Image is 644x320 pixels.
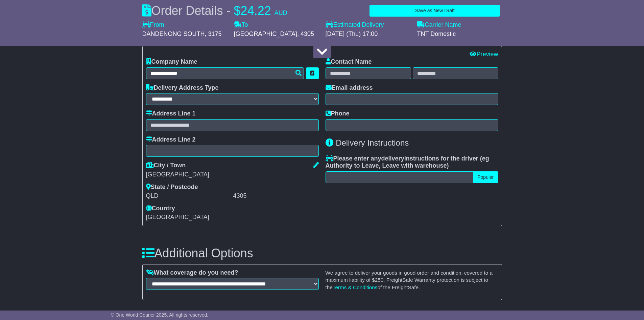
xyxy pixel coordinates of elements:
[234,21,248,29] label: To
[336,138,409,147] span: Delivery Instructions
[417,30,502,38] div: TNT Domestic
[326,110,350,118] label: Phone
[375,277,384,283] span: 250
[146,214,209,220] span: [GEOGRAPHIC_DATA]
[417,21,461,29] label: Carrier Name
[146,269,238,277] label: What coverage do you need?
[146,205,175,212] label: Country
[326,21,410,29] label: Estimated Delivery
[233,192,319,200] div: 4305
[326,58,372,66] label: Contact Name
[326,155,489,169] span: eg Authority to Leave, Leave with warehouse
[326,155,498,170] label: Please enter any instructions for the driver ( )
[142,3,287,18] div: Order Details -
[146,136,196,144] label: Address Line 2
[142,30,205,37] span: DANDENONG SOUTH
[473,171,498,183] button: Popular
[142,247,502,260] h3: Additional Options
[333,284,378,290] a: Terms & Conditions
[326,84,373,92] label: Email address
[234,30,297,37] span: [GEOGRAPHIC_DATA]
[381,155,404,162] span: delivery
[146,184,198,191] label: State / Postcode
[470,51,498,58] a: Preview
[146,84,219,92] label: Delivery Address Type
[146,162,186,169] label: City / Town
[146,192,232,200] div: QLD
[146,171,319,178] div: [GEOGRAPHIC_DATA]
[205,30,222,37] span: , 3175
[142,21,164,29] label: From
[146,110,196,118] label: Address Line 1
[146,58,197,66] label: Company Name
[369,5,500,17] button: Save as New Draft
[111,312,209,318] span: © One World Courier 2025. All rights reserved.
[326,270,493,290] small: We agree to deliver your goods in good order and condition, covered to a maximum liability of $ ....
[297,30,314,37] span: , 4305
[241,4,271,18] span: 24.22
[234,4,241,18] span: $
[326,30,410,38] div: [DATE] (Thu) 17:00
[275,9,287,16] span: AUD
